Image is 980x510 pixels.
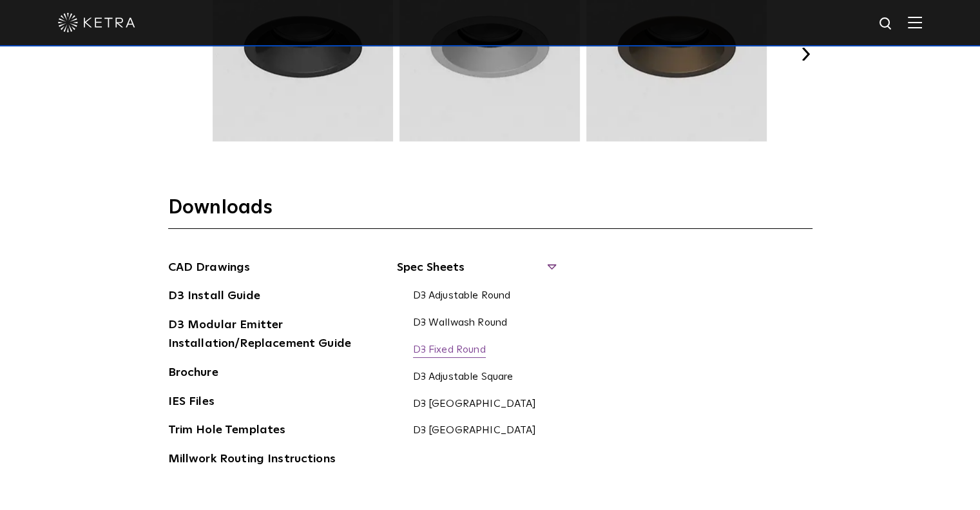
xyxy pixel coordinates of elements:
a: D3 Fixed Round [413,344,486,358]
a: Trim Hole Templates [168,421,286,442]
a: D3 Install Guide [168,287,260,308]
button: Next [800,48,812,61]
span: Spec Sheets [397,259,555,287]
a: Millwork Routing Instructions [168,450,336,471]
a: D3 Wallwash Round [413,317,508,331]
img: ketra-logo-2019-white [58,13,135,32]
a: Brochure [168,364,218,384]
a: IES Files [168,393,215,413]
a: D3 Modular Emitter Installation/Replacement Guide [168,316,361,355]
a: D3 [GEOGRAPHIC_DATA] [413,398,537,412]
img: Hamburger%20Nav.svg [908,16,922,28]
a: D3 Adjustable Square [413,371,514,385]
h3: Downloads [168,195,812,229]
a: CAD Drawings [168,259,251,279]
a: D3 [GEOGRAPHIC_DATA] [413,424,537,438]
a: D3 Adjustable Round [413,289,511,304]
img: search icon [878,16,894,32]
